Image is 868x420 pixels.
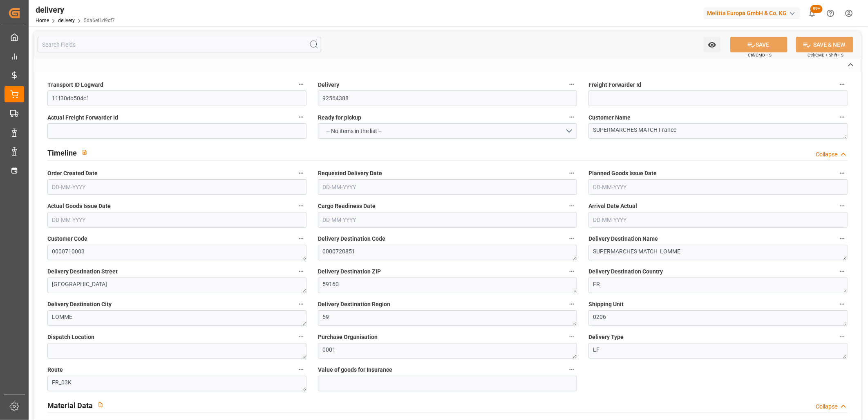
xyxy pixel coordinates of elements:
span: Delivery Destination Country [588,267,663,276]
button: Route [296,364,306,375]
a: Home [36,18,49,23]
div: Collapse [816,402,837,411]
span: Delivery Destination Name [588,235,658,243]
div: Melitta Europa GmbH & Co. KG [704,7,800,19]
button: SAVE & NEW [796,37,853,52]
button: Melitta Europa GmbH & Co. KG [704,5,803,21]
button: Order Created Date [296,168,306,178]
span: Ctrl/CMD + S [748,52,772,58]
span: Value of goods for Insurance [318,366,392,374]
span: Delivery [318,81,339,89]
button: open menu [704,37,720,52]
button: Delivery Destination Country [837,266,848,277]
button: Delivery Type [837,332,848,342]
button: Delivery Destination Street [296,266,306,277]
button: Actual Freight Forwarder Id [296,112,306,122]
button: Delivery Destination Region [566,299,577,309]
span: Freight Forwarder Id [588,81,641,89]
span: Delivery Destination Code [318,235,385,243]
span: Shipping Unit [588,300,624,309]
a: delivery [58,18,75,23]
button: Value of goods for Insurance [566,364,577,375]
span: Delivery Destination ZIP [318,267,381,276]
input: Search Fields [38,37,321,52]
button: Delivery Destination Code [566,233,577,244]
span: Purchase Organisation [318,333,378,341]
button: Delivery Destination ZIP [566,266,577,277]
span: Cargo Readiness Date [318,202,376,210]
span: Customer Name [588,113,631,122]
span: Delivery Destination Street [47,267,118,276]
button: Delivery [566,79,577,90]
span: Delivery Destination City [47,300,112,309]
span: Actual Goods Issue Date [47,202,111,210]
button: Arrival Date Actual [837,201,848,211]
span: Delivery Type [588,333,624,341]
span: Arrival Date Actual [588,202,637,210]
button: View description [93,397,108,413]
button: Help Center [821,4,840,23]
input: DD-MM-YYYY [588,212,848,228]
button: Actual Goods Issue Date [296,201,306,211]
input: DD-MM-YYYY [588,179,848,195]
button: Planned Goods Issue Date [837,168,848,178]
button: Transport ID Logward [296,79,306,90]
button: open menu [318,123,577,139]
input: DD-MM-YYYY [47,179,306,195]
button: Delivery Destination City [296,299,306,309]
div: Collapse [816,150,837,159]
span: Actual Freight Forwarder Id [47,113,118,122]
span: Delivery Destination Region [318,300,390,309]
h2: Timeline [47,147,77,158]
span: Order Created Date [47,169,98,178]
button: Customer Code [296,233,306,244]
button: Cargo Readiness Date [566,201,577,211]
button: Shipping Unit [837,299,848,309]
button: Dispatch Location [296,332,306,342]
input: DD-MM-YYYY [318,212,577,228]
span: Ctrl/CMD + Shift + S [808,52,843,58]
span: Dispatch Location [47,333,94,341]
button: Purchase Organisation [566,332,577,342]
button: SAVE [730,37,787,52]
button: Freight Forwarder Id [837,79,848,90]
span: Customer Code [47,235,87,243]
button: Ready for pickup [566,112,577,122]
button: View description [77,145,92,160]
button: Delivery Destination Name [837,233,848,244]
h2: Material Data [47,400,93,411]
span: Requested Delivery Date [318,169,382,178]
input: DD-MM-YYYY [318,179,577,195]
span: Transport ID Logward [47,81,103,89]
span: Planned Goods Issue Date [588,169,657,178]
span: -- No items in the list -- [323,127,386,135]
div: delivery [36,4,115,16]
span: Ready for pickup [318,113,361,122]
button: show 100 new notifications [803,4,821,23]
span: Route [47,366,63,374]
button: Customer Name [837,112,848,122]
input: DD-MM-YYYY [47,212,306,228]
span: 99+ [810,5,823,13]
button: Requested Delivery Date [566,168,577,178]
